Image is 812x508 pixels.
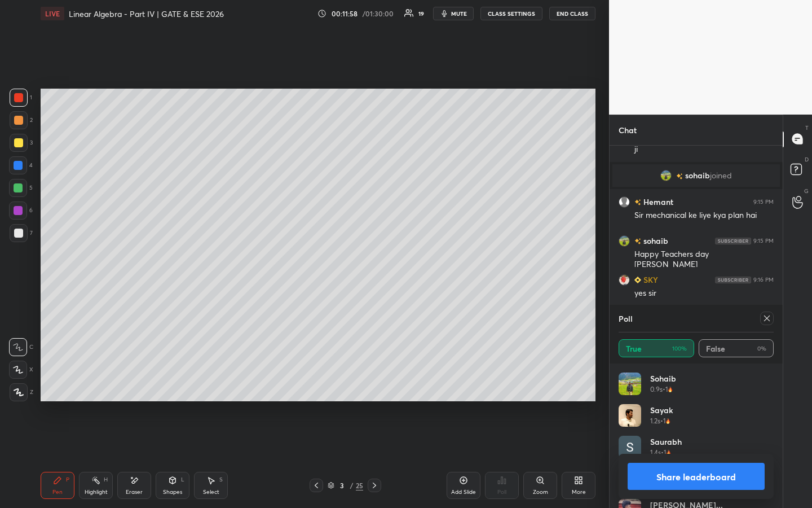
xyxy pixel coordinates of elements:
img: 6279dbcff2c84977b3a48de53b571c19.jpg [660,170,672,181]
img: 4P8fHbbgJtejmAAAAAElFTkSuQmCC [715,237,751,244]
div: P [66,477,69,483]
img: 12beed7066bd49e89fc0bab51676e517.jpg [619,404,641,427]
div: H [104,477,108,483]
img: 6279dbcff2c84977b3a48de53b571c19.jpg [619,373,641,395]
div: Eraser [126,489,143,495]
h6: Hemant [641,196,673,208]
img: streak-poll-icon.44701ccd.svg [665,418,670,424]
img: 6279dbcff2c84977b3a48de53b571c19.jpg [619,235,630,246]
img: no-rating-badge.077c3623.svg [634,199,641,205]
div: L [181,477,184,483]
h4: saurabh [650,436,682,448]
div: 3 [337,482,348,489]
button: mute [433,7,474,20]
div: Sir mechanical ke liye kya plan hai [634,210,774,221]
p: G [804,187,809,195]
div: 1 [10,89,32,107]
h6: sohaib [641,235,668,247]
div: Z [10,383,33,401]
div: ji [634,144,774,155]
div: S [219,477,223,483]
div: C [9,338,33,356]
img: streak-poll-icon.44701ccd.svg [666,450,671,456]
div: 3 [10,134,33,152]
div: Select [203,489,219,495]
div: 7 [10,224,33,242]
h5: 1 [665,384,668,395]
img: no-rating-badge.077c3623.svg [676,173,683,179]
img: fe40677971d0425f9092e5a3770e77f8.52785120_3 [619,436,641,458]
h5: 1.4s [650,448,661,458]
h4: Linear Algebra - Part IV | GATE & ESE 2026 [69,8,224,19]
h5: • [661,448,664,458]
div: grid [610,146,783,423]
p: D [805,155,809,164]
img: default.png [619,196,630,207]
span: joined [710,171,732,180]
h4: Poll [619,313,633,325]
img: streak-poll-icon.44701ccd.svg [668,387,673,392]
div: LIVE [41,7,64,20]
span: mute [451,10,467,17]
div: 9:16 PM [753,276,774,283]
p: Chat [610,115,646,145]
div: Zoom [533,489,548,495]
h5: 1.2s [650,416,660,426]
div: X [9,361,33,379]
h4: Sayak [650,404,673,416]
div: 6 [9,202,33,220]
h5: 0.9s [650,384,663,395]
h5: 1 [664,448,666,458]
div: 4 [9,156,33,174]
button: CLASS SETTINGS [480,7,542,20]
h5: 1 [663,416,665,426]
div: More [572,489,586,495]
div: Happy Teachers day [PERSON_NAME] [634,249,774,270]
div: Add Slide [451,489,476,495]
button: End Class [549,7,595,20]
p: T [805,124,809,132]
h5: • [660,416,663,426]
div: 9:15 PM [753,237,774,244]
div: 5 [9,179,33,197]
div: yes sir [634,288,774,299]
div: grid [619,373,774,508]
div: 2 [10,111,33,129]
div: Shapes [163,489,182,495]
h5: • [663,384,665,395]
h6: SKY [641,274,658,286]
div: 9:15 PM [753,198,774,205]
span: sohaib [685,171,710,180]
img: Learner_Badge_beginner_1_8b307cf2a0.svg [634,277,641,283]
div: 25 [356,480,363,491]
div: Pen [52,489,63,495]
div: Highlight [85,489,108,495]
div: 19 [418,11,424,16]
img: 2b255d2afb45462a99f5148499c24f5f.jpg [619,274,630,285]
h4: sohaib [650,373,676,384]
button: Share leaderboard [628,463,765,490]
img: 4P8fHbbgJtejmAAAAAElFTkSuQmCC [715,276,751,283]
div: / [350,482,354,489]
img: no-rating-badge.077c3623.svg [634,238,641,244]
